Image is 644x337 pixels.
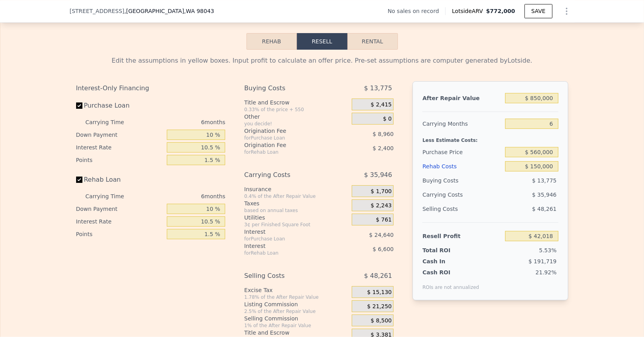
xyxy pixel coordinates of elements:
[373,131,394,137] span: $ 8,960
[367,289,392,296] span: $ 15,130
[528,258,556,264] span: $ 191,719
[140,190,226,203] div: 6 months
[347,33,398,50] button: Rental
[388,7,445,15] div: No sales on record
[244,135,332,141] div: for Purchase Loan
[140,116,226,128] div: 6 months
[373,145,394,151] span: $ 2,400
[422,276,479,290] div: ROIs are not annualized
[369,232,394,238] span: $ 24,640
[383,115,392,123] span: $ 0
[244,242,332,250] div: Interest
[422,246,472,254] div: Total ROI
[422,91,502,105] div: After Repair Value
[244,199,349,207] div: Taxes
[76,228,164,240] div: Points
[244,106,349,113] div: 0.33% of the price + 550
[86,116,137,128] div: Carrying Time
[244,228,332,236] div: Interest
[364,81,392,95] span: $ 13,775
[422,173,502,188] div: Buying Costs
[532,206,556,212] span: $ 48,261
[422,229,502,243] div: Resell Profit
[244,207,349,214] div: based on annual taxes
[244,222,349,228] div: 3¢ per Finished Square Foot
[184,8,214,14] span: , WA 98043
[371,101,392,108] span: $ 2,415
[244,286,349,294] div: Excise Tax
[367,303,392,310] span: $ 21,250
[422,131,558,145] div: Less Estimate Costs:
[244,185,349,193] div: Insurance
[364,269,392,283] span: $ 48,261
[525,4,552,18] button: SAVE
[76,203,164,215] div: Down Payment
[364,168,392,182] span: $ 35,946
[244,149,332,155] div: for Rehab Loan
[86,190,137,203] div: Carrying Time
[244,300,349,308] div: Listing Commission
[76,173,164,187] label: Rehab Loan
[297,33,347,50] button: Resell
[371,202,392,209] span: $ 2,243
[244,127,332,135] div: Origination Fee
[559,3,575,19] button: Show Options
[76,141,164,154] div: Interest Rate
[124,7,214,15] span: , [GEOGRAPHIC_DATA]
[422,188,472,202] div: Carrying Costs
[244,269,332,283] div: Selling Costs
[371,317,392,324] span: $ 8,500
[70,7,125,15] span: [STREET_ADDRESS]
[244,308,349,315] div: 2.5% of the After Repair Value
[76,102,82,109] input: Purchase Loan
[244,214,349,222] div: Utilities
[422,117,502,131] div: Carrying Months
[244,322,349,329] div: 1% of the After Repair Value
[244,250,332,256] div: for Rehab Loan
[244,315,349,322] div: Selling Commission
[244,236,332,242] div: for Purchase Loan
[244,141,332,149] div: Origination Fee
[422,268,479,276] div: Cash ROI
[76,177,82,183] input: Rehab Loan
[76,56,568,65] div: Edit the assumptions in yellow boxes. Input profit to calculate an offer price. Pre-set assumptio...
[422,202,502,216] div: Selling Costs
[244,121,349,127] div: you decide!
[244,113,349,121] div: Other
[244,193,349,199] div: 0.4% of the After Repair Value
[422,257,472,265] div: Cash In
[76,215,164,228] div: Interest Rate
[244,168,332,182] div: Carrying Costs
[244,294,349,300] div: 1.78% of the After Repair Value
[486,8,515,14] span: $772,000
[532,177,556,184] span: $ 13,775
[244,81,332,95] div: Buying Costs
[76,99,164,113] label: Purchase Loan
[532,192,556,198] span: $ 35,946
[422,145,502,159] div: Purchase Price
[244,329,349,337] div: Title and Escrow
[452,7,486,15] span: Lotside ARV
[422,159,502,173] div: Rehab Costs
[371,188,392,195] span: $ 1,700
[76,128,164,141] div: Down Payment
[76,81,226,95] div: Interest-Only Financing
[536,269,556,276] span: 21.92%
[376,216,392,223] span: $ 761
[246,33,297,50] button: Rehab
[539,247,556,253] span: 5.53%
[373,246,394,252] span: $ 6,600
[244,99,349,106] div: Title and Escrow
[76,154,164,166] div: Points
